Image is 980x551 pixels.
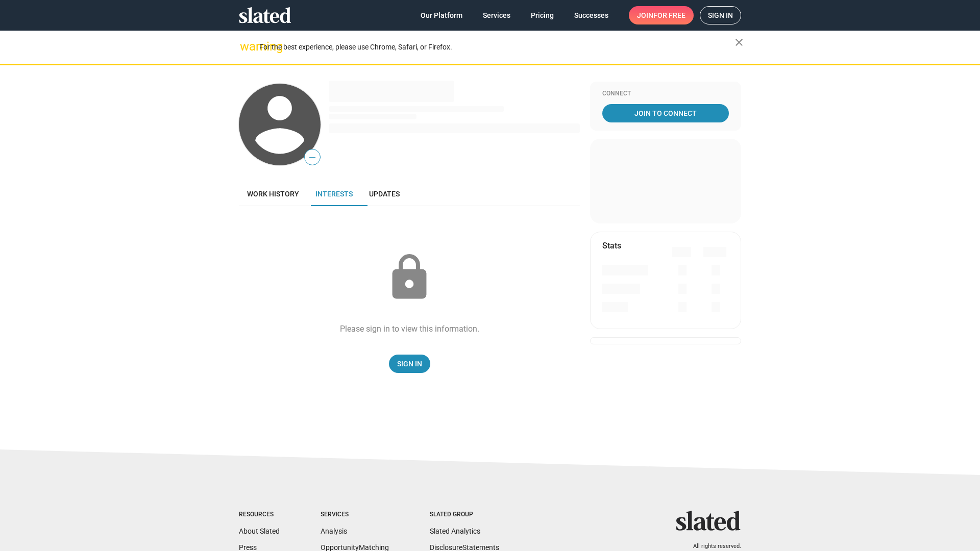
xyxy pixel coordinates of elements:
[604,104,727,122] span: Join To Connect
[315,190,353,198] span: Interests
[389,355,430,373] a: Sign In
[566,6,617,24] a: Successes
[321,527,347,535] a: Analysis
[412,6,471,24] a: Our Platform
[574,6,608,24] span: Successes
[239,511,280,519] div: Resources
[321,511,389,519] div: Services
[305,151,320,164] span: —
[430,511,499,519] div: Slated Group
[384,252,435,303] mat-icon: lock
[733,36,745,48] mat-icon: close
[602,104,729,122] a: Join To Connect
[483,6,510,24] span: Services
[637,6,685,24] span: Join
[475,6,519,24] a: Services
[602,240,621,251] mat-card-title: Stats
[240,40,252,53] mat-icon: warning
[369,190,400,198] span: Updates
[239,182,307,206] a: Work history
[397,355,422,373] span: Sign In
[421,6,462,24] span: Our Platform
[602,90,729,98] div: Connect
[307,182,361,206] a: Interests
[239,527,280,535] a: About Slated
[340,323,479,334] div: Please sign in to view this information.
[708,7,733,24] span: Sign in
[361,182,408,206] a: Updates
[653,6,685,24] span: for free
[247,190,299,198] span: Work history
[259,40,735,54] div: For the best experience, please use Chrome, Safari, or Firefox.
[531,6,554,24] span: Pricing
[629,6,694,24] a: Joinfor free
[430,527,480,535] a: Slated Analytics
[700,6,741,24] a: Sign in
[523,6,562,24] a: Pricing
